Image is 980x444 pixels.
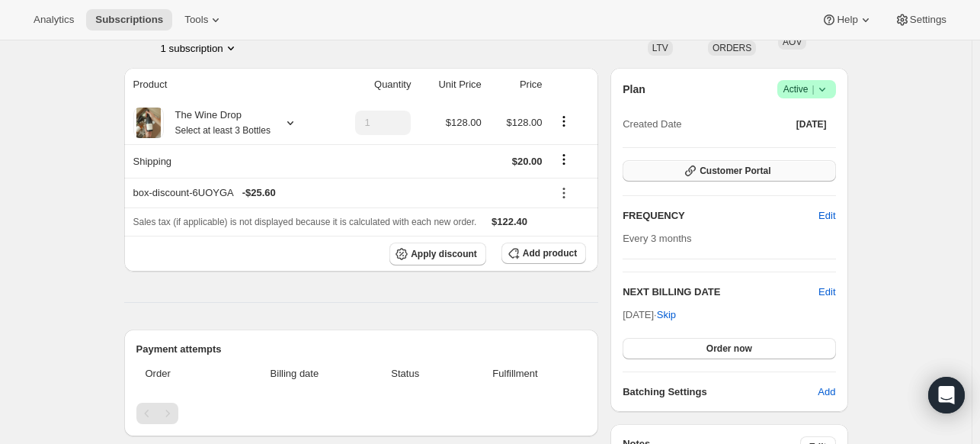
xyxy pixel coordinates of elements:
span: Active [783,82,830,97]
div: The Wine Drop [164,108,271,138]
th: Price [486,68,547,101]
th: Shipping [124,144,328,178]
span: Created Date [623,117,681,132]
span: Analytics [34,14,74,26]
span: Settings [910,14,946,26]
span: [DATE] [796,118,827,130]
button: Tools [175,9,232,31]
h2: Plan [623,82,645,97]
h2: NEXT BILLING DATE [623,285,818,300]
h6: Batching Settings [623,384,818,400]
button: [DATE] [787,114,836,135]
span: | [812,83,814,95]
span: Help [837,14,857,26]
button: Help [812,9,882,31]
button: Subscriptions [86,9,172,31]
th: Product [124,68,328,101]
button: Customer Portal [623,160,835,182]
span: Add [818,384,835,400]
span: Tools [184,14,208,26]
th: Unit Price [415,68,485,101]
span: LTV [652,43,668,53]
span: Fulfillment [453,366,577,381]
div: Open Intercom Messenger [928,377,965,413]
button: Edit [809,204,844,228]
button: Product actions [552,113,576,130]
button: Add [809,380,844,404]
span: Edit [818,208,835,224]
span: Apply discount [411,248,477,260]
span: Sales tax (if applicable) is not displayed because it is calculated with each new order. [133,217,477,227]
button: Analytics [24,9,83,31]
span: Add product [523,247,577,259]
h2: FREQUENCY [623,208,818,224]
th: Quantity [328,68,416,101]
button: Product actions [161,40,239,56]
span: $128.00 [507,117,543,128]
span: $20.00 [512,156,543,167]
th: Order [136,357,228,391]
span: $122.40 [492,216,527,227]
span: $128.00 [446,117,482,128]
h2: Payment attempts [136,342,587,357]
span: Customer Portal [700,165,770,177]
button: Settings [886,9,956,31]
nav: Pagination [136,403,587,424]
span: AOV [783,37,802,47]
span: Every 3 months [623,233,691,244]
small: Select at least 3 Bottles [175,125,271,136]
button: Apply discount [389,243,486,265]
div: box-discount-6UOYGA [133,185,543,201]
span: Skip [657,307,676,323]
span: [DATE] · [623,309,676,320]
button: Skip [648,303,685,327]
span: Billing date [232,366,357,381]
span: Subscriptions [95,14,163,26]
button: Shipping actions [552,151,576,168]
span: ORDERS [713,43,751,53]
span: - $25.60 [242,185,276,201]
span: Order now [706,343,752,355]
button: Add product [501,243,586,264]
button: Edit [818,285,835,300]
button: Order now [623,338,835,359]
span: Status [367,366,444,381]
